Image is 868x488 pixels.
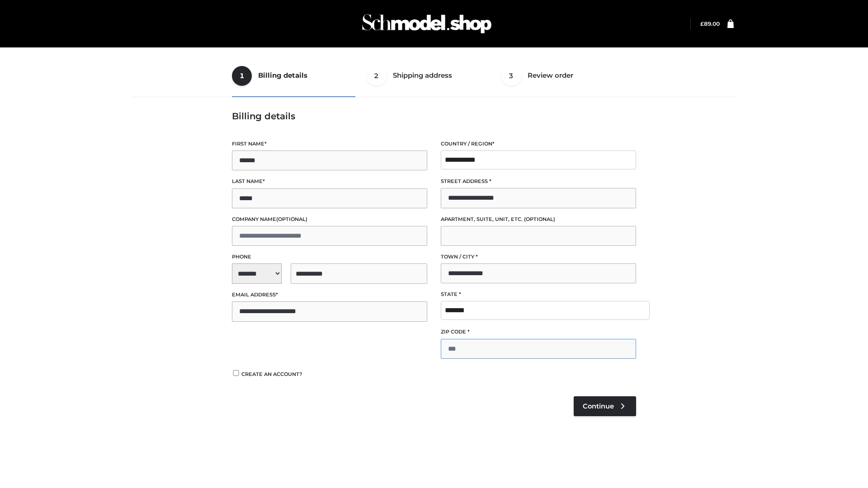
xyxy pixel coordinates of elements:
span: Create an account? [241,371,302,377]
label: Country / Region [441,140,636,148]
label: Street address [441,177,636,186]
label: ZIP Code [441,328,636,336]
label: Phone [232,253,427,261]
label: Town / City [441,253,636,261]
img: Schmodel Admin 964 [359,6,495,42]
span: (optional) [524,216,555,222]
label: Apartment, suite, unit, etc. [441,215,636,224]
span: Continue [583,402,614,410]
label: State [441,290,636,299]
input: Create an account? [232,370,240,376]
a: Continue [574,396,636,416]
h3: Billing details [232,111,636,122]
bdi: 89.00 [700,20,720,27]
span: £ [700,20,704,27]
label: First name [232,140,427,148]
span: (optional) [276,216,307,222]
label: Last name [232,177,427,186]
label: Company name [232,215,427,224]
label: Email address [232,291,427,299]
a: £89.00 [700,20,720,27]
